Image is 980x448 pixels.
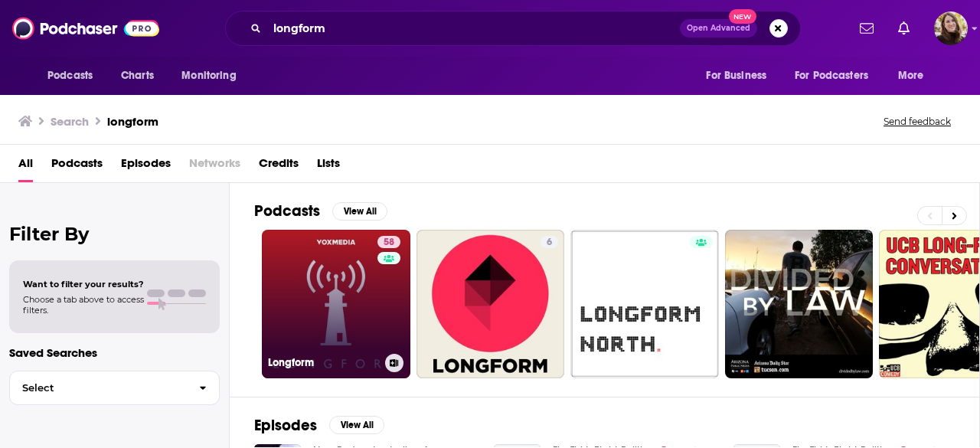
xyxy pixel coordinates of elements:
button: Send feedback [879,115,955,128]
a: Charts [111,61,163,90]
button: open menu [887,61,943,90]
span: New [729,9,756,24]
span: 6 [547,235,552,250]
a: 6 [541,236,558,248]
span: More [898,65,924,87]
span: For Podcasters [795,65,868,87]
h2: Podcasts [254,201,320,221]
a: Podcasts [51,151,103,182]
button: Select [9,371,220,405]
span: For Business [706,65,766,87]
img: Podchaser - Follow, Share and Rate Podcasts [12,14,159,43]
a: All [18,151,33,182]
span: Select [10,383,187,393]
span: Choose a tab above to access filters. [23,294,144,316]
span: Logged in as katiefuchs [934,11,968,45]
button: Show profile menu [934,11,968,45]
img: User Profile [934,11,968,45]
button: Open AdvancedNew [680,19,757,38]
span: Open Advanced [687,25,750,32]
a: Show notifications dropdown [854,15,880,41]
a: 6 [416,230,565,378]
div: Search podcasts, credits, & more... [225,11,801,46]
button: open menu [171,61,256,90]
span: Monitoring [181,65,236,87]
a: 58Longform [262,230,410,378]
button: View All [329,416,384,434]
span: 58 [384,235,394,250]
a: PodcastsView All [254,201,387,221]
h3: Longform [268,356,379,369]
h2: Episodes [254,416,317,435]
button: open menu [37,61,113,90]
a: Lists [317,151,340,182]
span: Want to filter your results? [23,279,144,289]
span: Networks [189,151,240,182]
span: Charts [121,65,154,87]
h2: Filter By [9,223,220,245]
span: Podcasts [47,65,93,87]
a: Show notifications dropdown [892,15,916,41]
button: View All [332,202,387,221]
h3: Search [51,114,89,129]
a: EpisodesView All [254,416,384,435]
a: Credits [259,151,299,182]
input: Search podcasts, credits, & more... [267,16,680,41]
a: Episodes [121,151,171,182]
button: open menu [695,61,786,90]
p: Saved Searches [9,345,220,360]
h3: longform [107,114,158,129]
a: 58 [377,236,400,248]
button: open menu [785,61,890,90]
